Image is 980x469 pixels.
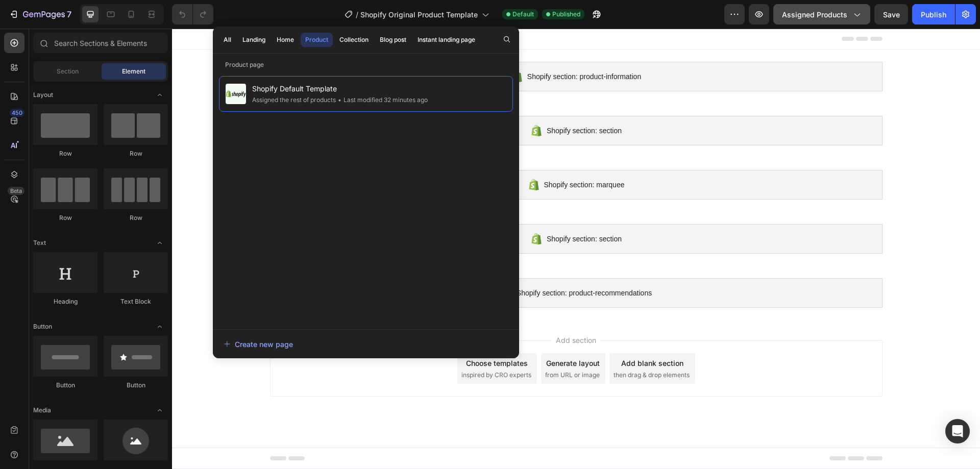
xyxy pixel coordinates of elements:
[512,10,534,19] span: Default
[10,109,24,117] div: 450
[33,406,51,415] span: Media
[213,60,519,70] p: Product page
[4,4,76,24] button: 7
[224,339,293,350] div: Create new page
[33,297,97,306] div: Heading
[413,33,480,47] button: Instant landing page
[252,95,336,105] div: Assigned the rest of products
[104,381,168,390] div: Button
[945,419,970,443] div: Open Intercom Messenger
[152,87,168,103] span: Toggle open
[375,96,450,108] span: Shopify section: section
[355,42,469,54] span: Shopify section: product-information
[883,10,900,19] span: Save
[374,329,428,340] div: Generate layout
[252,83,428,95] span: Shopify Default Template
[339,35,369,44] div: Collection
[442,342,518,351] span: then drag & drop elements
[380,306,428,317] span: Add section
[335,33,373,47] button: Collection
[272,33,299,47] button: Home
[219,33,236,47] button: All
[372,150,453,162] span: Shopify section: marquee
[449,329,511,340] div: Add blank section
[773,4,870,24] button: Assigned Products
[782,9,847,20] span: Assigned Products
[301,33,333,47] button: Product
[375,33,411,47] button: Blog post
[122,67,145,76] span: Element
[277,35,294,44] div: Home
[33,33,168,53] input: Search Sections & Elements
[33,322,52,331] span: Button
[152,235,168,251] span: Toggle open
[874,4,908,24] button: Save
[104,213,168,223] div: Row
[104,297,168,306] div: Text Block
[418,35,475,44] div: Instant landing page
[67,8,71,20] p: 7
[8,187,24,195] div: Beta
[223,334,509,354] button: Create new page
[152,402,168,418] span: Toggle open
[356,9,358,20] span: /
[33,149,97,158] div: Row
[289,342,359,351] span: inspired by CRO experts
[33,381,97,390] div: Button
[380,35,406,44] div: Blog post
[33,213,97,223] div: Row
[238,33,270,47] button: Landing
[104,149,168,158] div: Row
[305,35,328,44] div: Product
[172,4,213,24] div: Undo/Redo
[33,90,53,100] span: Layout
[338,96,341,104] span: •
[172,29,980,469] iframe: Design area
[921,9,946,20] div: Publish
[552,10,580,19] span: Published
[294,329,356,340] div: Choose templates
[373,342,428,351] span: from URL or image
[33,238,46,248] span: Text
[375,204,450,216] span: Shopify section: section
[224,35,231,44] div: All
[360,9,478,20] span: Shopify Original Product Template
[152,318,168,335] span: Toggle open
[242,35,265,44] div: Landing
[57,67,79,76] span: Section
[345,258,480,270] span: Shopify section: product-recommendations
[912,4,955,24] button: Publish
[336,95,428,105] div: Last modified 32 minutes ago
